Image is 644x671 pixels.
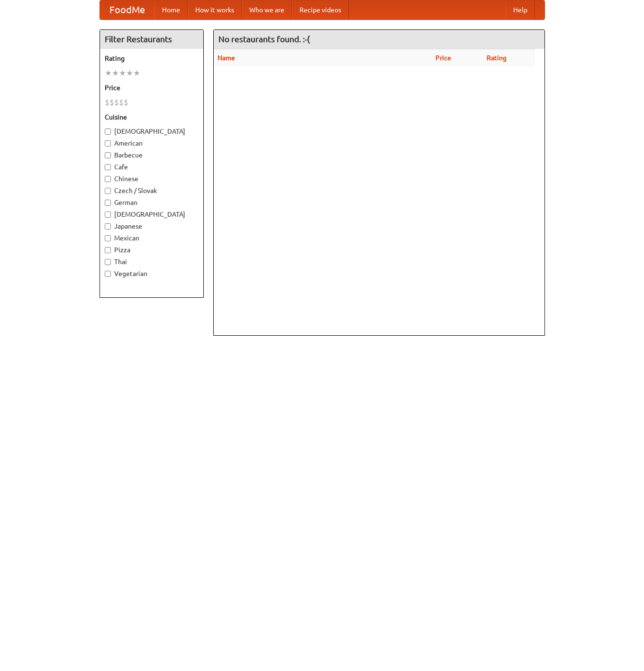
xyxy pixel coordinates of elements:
[105,210,199,219] label: [DEMOGRAPHIC_DATA]
[105,164,111,170] input: Cafe
[105,198,199,207] label: German
[218,54,235,62] a: Name
[105,54,199,63] h5: Rating
[112,68,119,78] li: ★
[105,245,199,255] label: Pizza
[435,54,451,62] a: Price
[105,247,111,253] input: Pizza
[105,127,199,136] label: [DEMOGRAPHIC_DATA]
[105,211,111,218] input: [DEMOGRAPHIC_DATA]
[154,0,188,19] a: Home
[218,35,310,44] ng-pluralize: No restaurants found. :-(
[105,188,111,194] input: Czech / Slovak
[105,138,199,148] label: American
[109,97,114,108] li: $
[506,0,535,19] a: Help
[126,68,133,78] li: ★
[114,97,119,108] li: $
[105,259,111,265] input: Thai
[119,97,124,108] li: $
[292,0,349,19] a: Recipe videos
[105,152,111,158] input: Barbecue
[105,235,111,241] input: Mexican
[124,97,128,108] li: $
[119,68,126,78] li: ★
[188,0,242,19] a: How it works
[105,68,112,78] li: ★
[105,112,199,122] h5: Cuisine
[487,54,507,62] a: Rating
[105,269,199,278] label: Vegetarian
[100,30,203,49] h4: Filter Restaurants
[105,176,111,182] input: Chinese
[105,200,111,206] input: German
[105,150,199,160] label: Barbecue
[105,223,111,230] input: Japanese
[105,97,109,108] li: $
[105,174,199,184] label: Chinese
[105,233,199,243] label: Mexican
[105,257,199,267] label: Thai
[133,68,140,78] li: ★
[105,162,199,172] label: Cafe
[100,0,154,19] a: FoodMe
[105,129,111,135] input: [DEMOGRAPHIC_DATA]
[105,271,111,277] input: Vegetarian
[242,0,292,19] a: Who we are
[105,140,111,147] input: American
[105,186,199,195] label: Czech / Slovak
[105,83,199,92] h5: Price
[105,221,199,231] label: Japanese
